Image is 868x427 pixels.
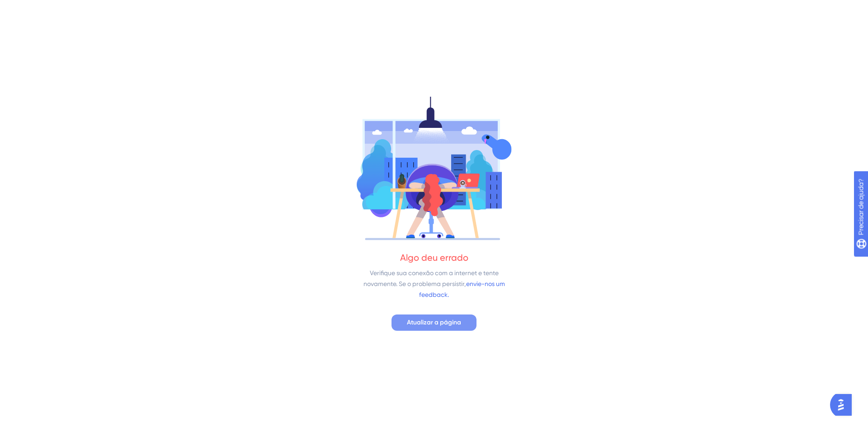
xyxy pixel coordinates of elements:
iframe: Iniciador do Assistente de IA do UserGuiding [830,391,857,418]
font: Algo deu errado [400,252,468,263]
font: Verifique sua conexão com a internet e tente novamente. Se o problema persistir, [363,269,499,287]
font: Precisar de ajuda? [21,4,78,11]
font: Atualizar a página [407,319,461,326]
font: envie-nos um feedback. [419,280,505,298]
button: Atualizar a página [392,314,476,331]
